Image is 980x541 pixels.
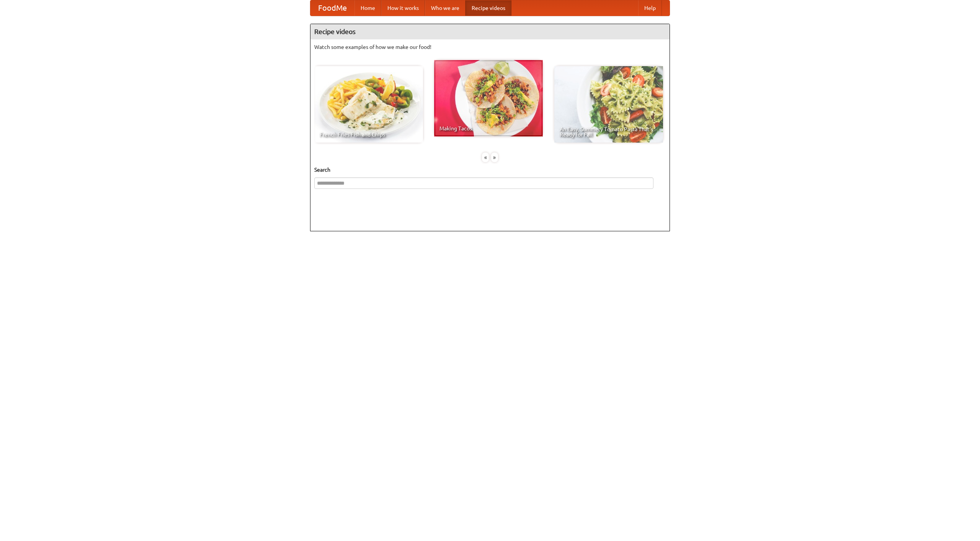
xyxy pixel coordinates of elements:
[314,43,666,51] p: Watch some examples of how we make our food!
[465,0,511,16] a: Recipe videos
[310,0,354,16] a: FoodMe
[320,132,418,137] span: French Fries Fish and Chips
[439,126,537,131] span: Making Tacos
[354,0,381,16] a: Home
[434,60,543,136] a: Making Tacos
[425,0,465,16] a: Who we are
[491,153,498,162] div: »
[314,166,666,174] h5: Search
[314,66,423,143] a: French Fries Fish and Chips
[554,66,663,143] a: An Easy, Summery Tomato Pasta That's Ready for Fall
[381,0,425,16] a: How it works
[310,24,670,39] h4: Recipe videos
[482,153,489,162] div: «
[638,0,662,16] a: Help
[560,127,658,137] span: An Easy, Summery Tomato Pasta That's Ready for Fall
